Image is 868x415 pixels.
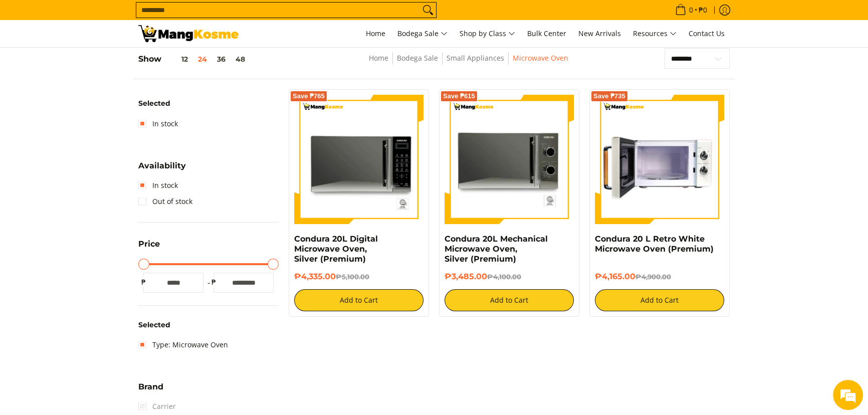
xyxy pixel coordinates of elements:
del: ₱4,100.00 [487,273,521,281]
summary: Open [138,240,160,256]
a: In stock [138,116,178,132]
button: 36 [212,55,231,63]
a: Bodega Sale [397,53,438,63]
a: Type: Microwave Oven [138,337,228,353]
span: Save ₱765 [293,93,325,99]
span: Resources [633,28,677,40]
span: Availability [138,162,186,170]
button: Add to Cart [294,289,423,311]
span: Shop by Class [460,28,515,40]
textarea: Type your message and hit 'Enter' [5,274,191,309]
h6: ₱3,485.00 [445,272,574,282]
a: Home [369,53,388,63]
nav: Main Menu [249,20,730,47]
a: Condura 20L Digital Microwave Oven, Silver (Premium) [294,234,378,264]
img: 20-liter-digital-microwave-oven-silver-full-front-view-mang-kosme [294,95,423,224]
a: Condura 20 L Retro White Microwave Oven (Premium) [595,234,714,254]
span: 0 [688,7,695,14]
del: ₱5,100.00 [336,273,369,281]
a: Condura 20L Mechanical Microwave Oven, Silver (Premium) [445,234,548,264]
span: Bulk Center [527,29,566,38]
a: Out of stock [138,193,192,210]
img: Small Appliances l Mang Kosme: Home Appliances Warehouse Sale Microwave Oven [138,25,239,42]
span: Home [366,29,385,38]
span: ₱ [138,277,148,287]
button: Add to Cart [595,289,724,311]
span: Brand [138,383,163,391]
div: Minimize live chat window [164,5,188,29]
button: 48 [231,55,250,63]
span: Bodega Sale [397,28,448,40]
h6: ₱4,335.00 [294,272,423,282]
summary: Open [138,383,163,398]
span: We're online! [58,126,138,228]
span: Price [138,240,160,248]
img: Condura 20L Mechanical Microwave Oven, Silver (Premium) [445,95,574,224]
button: 12 [161,55,193,63]
span: Carrier [138,398,176,414]
a: New Arrivals [573,20,626,47]
button: Search [420,3,436,18]
span: • [672,5,710,16]
span: Microwave Oven [513,52,568,65]
a: Resources [628,20,682,47]
summary: Open [138,162,186,177]
a: Home [361,20,390,47]
img: Condura 20 L Retro White Microwave Oven (Premium) - 0 [595,95,724,224]
a: In stock [138,177,178,193]
a: Contact Us [684,20,730,47]
div: Chat with us now [52,56,168,69]
nav: Breadcrumbs [305,52,632,75]
h6: Selected [138,99,279,108]
del: ₱4,900.00 [635,273,671,281]
a: Shop by Class [455,20,520,47]
a: Small Appliances [447,53,504,63]
a: Bulk Center [522,20,571,47]
h5: Show [138,54,250,64]
span: ₱ [208,277,219,287]
button: Add to Cart [445,289,574,311]
h6: ₱4,165.00 [595,272,724,282]
h6: Selected [138,321,279,330]
a: Bodega Sale [392,20,453,47]
span: Save ₱735 [593,93,625,99]
span: ₱0 [697,7,709,14]
span: New Arrivals [578,29,621,38]
span: Save ₱615 [443,93,475,99]
button: 24 [193,55,212,63]
span: Contact Us [689,29,725,38]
